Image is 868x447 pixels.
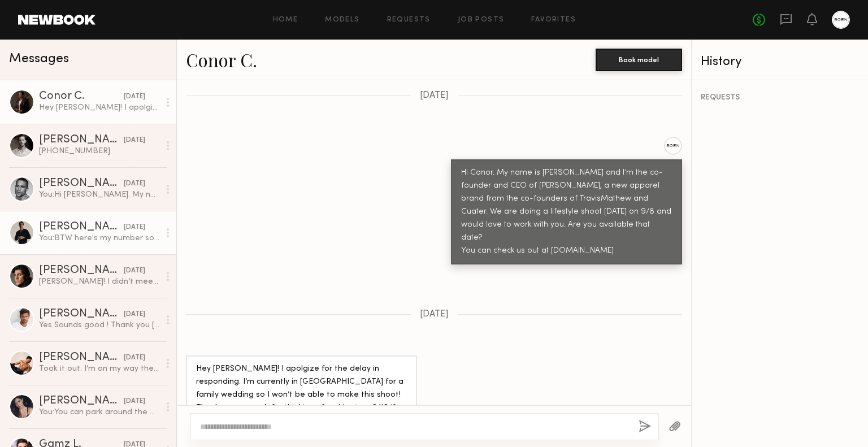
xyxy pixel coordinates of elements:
[39,178,124,189] div: [PERSON_NAME]
[701,94,859,102] div: REQUESTS
[420,310,449,319] span: [DATE]
[39,320,159,331] div: Yes Sounds good ! Thank you [PERSON_NAME]
[39,102,159,113] div: Hey [PERSON_NAME]! I apolgize for the delay in responding. I’m currently in [GEOGRAPHIC_DATA] for...
[39,363,159,374] div: Took it out. I’m on my way there now
[387,16,431,24] a: Requests
[39,265,124,276] div: [PERSON_NAME]
[531,16,576,24] a: Favorites
[39,309,124,320] div: [PERSON_NAME]
[124,396,145,407] div: [DATE]
[124,135,145,146] div: [DATE]
[196,363,407,441] div: Hey [PERSON_NAME]! I apolgize for the delay in responding. I’m currently in [GEOGRAPHIC_DATA] for...
[39,91,124,102] div: Conor C.
[701,55,859,68] div: History
[39,396,124,407] div: [PERSON_NAME]
[420,91,449,101] span: [DATE]
[596,54,682,64] a: Book model
[39,276,159,287] div: [PERSON_NAME]! I didn’t meet you [DATE] at a tennis court right? I met a guy named [PERSON_NAME] ...
[596,49,682,71] button: Book model
[186,47,257,72] a: Conor C.
[39,233,159,244] div: You: BTW here's my number so it's easier to communicate: [PHONE_NUMBER]
[325,16,359,24] a: Models
[9,53,69,66] span: Messages
[124,353,145,363] div: [DATE]
[39,222,124,233] div: [PERSON_NAME]
[461,167,672,258] div: Hi Conor. My name is [PERSON_NAME] and I’m the co-founder and CEO of [PERSON_NAME], a new apparel...
[39,407,159,418] div: You: You can park around the back of the restaurant. There are some white cones but I can come ou...
[39,146,159,157] div: [PHONE_NUMBER]
[124,309,145,320] div: [DATE]
[124,266,145,276] div: [DATE]
[124,179,145,189] div: [DATE]
[458,16,505,24] a: Job Posts
[39,189,159,200] div: You: Hi [PERSON_NAME]. My name is [PERSON_NAME] and I’m the co-founder and CEO of [PERSON_NAME], ...
[273,16,298,24] a: Home
[124,92,145,102] div: [DATE]
[39,134,124,146] div: [PERSON_NAME]
[39,352,124,363] div: [PERSON_NAME]
[124,222,145,233] div: [DATE]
